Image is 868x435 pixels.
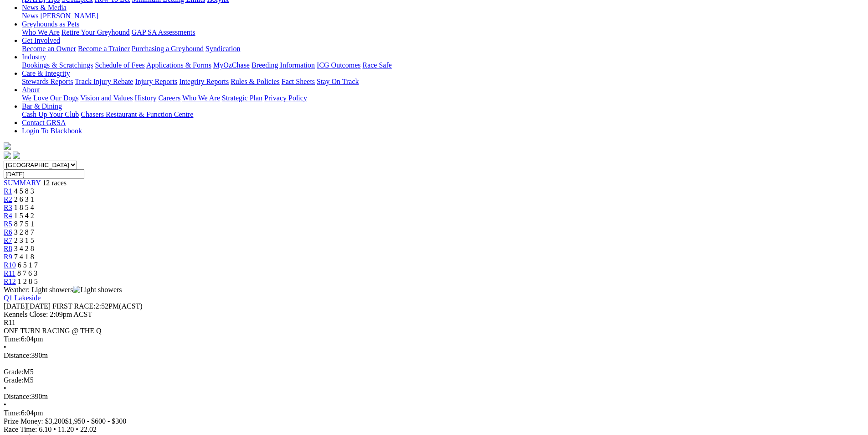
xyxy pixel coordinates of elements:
[22,20,79,28] a: Greyhounds as Pets
[22,127,82,135] a: Login To Blackbook
[52,302,143,310] span: 2:52PM(ACST)
[4,204,12,211] a: R3
[4,261,16,269] a: R10
[76,425,78,433] span: •
[22,119,66,126] a: Contact GRSA
[132,28,195,36] a: GAP SA Assessments
[4,245,12,252] a: R8
[14,195,34,203] span: 2 6 3 1
[4,335,864,343] div: 6:04pm
[22,110,864,119] div: Bar & Dining
[222,94,262,102] a: Strategic Plan
[4,376,864,384] div: M5
[4,195,12,203] a: R2
[18,261,38,269] span: 6 5 1 7
[4,269,15,277] a: R11
[22,12,864,20] div: News & Media
[4,220,12,228] a: R5
[317,78,359,85] a: Stay On Track
[4,294,41,302] a: Q1 Lakeside
[264,94,307,102] a: Privacy Policy
[4,302,27,310] span: [DATE]
[4,393,864,401] div: 390m
[132,45,204,52] a: Purchasing a Greyhound
[252,61,315,69] a: Breeding Information
[52,302,95,310] span: FIRST RACE:
[39,425,51,433] span: 6.10
[4,409,21,417] span: Time:
[4,187,12,195] a: R1
[80,425,97,433] span: 22.02
[4,179,41,187] a: SUMMARY
[282,78,315,85] a: Fact Sheets
[4,368,864,376] div: M5
[179,78,229,85] a: Integrity Reports
[14,212,34,220] span: 1 5 4 2
[22,53,46,61] a: Industry
[40,12,98,20] a: [PERSON_NAME]
[4,351,864,360] div: 390m
[22,86,40,94] a: About
[4,425,37,433] span: Race Time:
[14,228,34,236] span: 3 2 8 7
[4,278,16,285] a: R12
[4,302,51,310] span: [DATE]
[22,37,60,44] a: Get Involved
[22,78,73,85] a: Stewards Reports
[4,417,864,425] div: Prize Money: $3,200
[4,169,84,179] input: Select date
[362,61,391,69] a: Race Safe
[95,61,144,69] a: Schedule of Fees
[4,393,31,400] span: Distance:
[78,45,130,52] a: Become a Trainer
[22,4,67,11] a: News & Media
[22,102,62,110] a: Bar & Dining
[4,228,12,236] a: R6
[53,425,56,433] span: •
[14,245,34,252] span: 3 4 2 8
[146,61,211,69] a: Applications & Forms
[4,384,6,392] span: •
[4,376,24,384] span: Grade:
[317,61,360,69] a: ICG Outcomes
[231,78,280,85] a: Rules & Policies
[4,253,12,261] a: R9
[14,204,34,211] span: 1 8 5 4
[22,28,864,37] div: Greyhounds as Pets
[4,319,15,326] span: R11
[4,327,864,335] div: ONE TURN RACING @ THE Q
[22,69,70,77] a: Care & Integrity
[4,286,122,293] span: Weather: Light showers
[22,45,864,53] div: Get Involved
[14,253,34,261] span: 7 4 1 8
[134,94,156,102] a: History
[13,152,20,159] img: twitter.svg
[22,12,38,20] a: News
[17,269,37,277] span: 8 7 6 3
[182,94,220,102] a: Who We Are
[4,401,6,409] span: •
[22,61,93,69] a: Bookings & Scratchings
[80,94,133,102] a: Vision and Values
[4,142,11,150] img: logo-grsa-white.png
[213,61,250,69] a: MyOzChase
[4,152,11,159] img: facebook.svg
[22,61,864,69] div: Industry
[205,45,240,52] a: Syndication
[22,94,78,102] a: We Love Our Dogs
[22,94,864,102] div: About
[4,351,31,359] span: Distance:
[75,78,133,85] a: Track Injury Rebate
[4,236,12,244] a: R7
[58,425,74,433] span: 11.20
[22,28,60,36] a: Who We Are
